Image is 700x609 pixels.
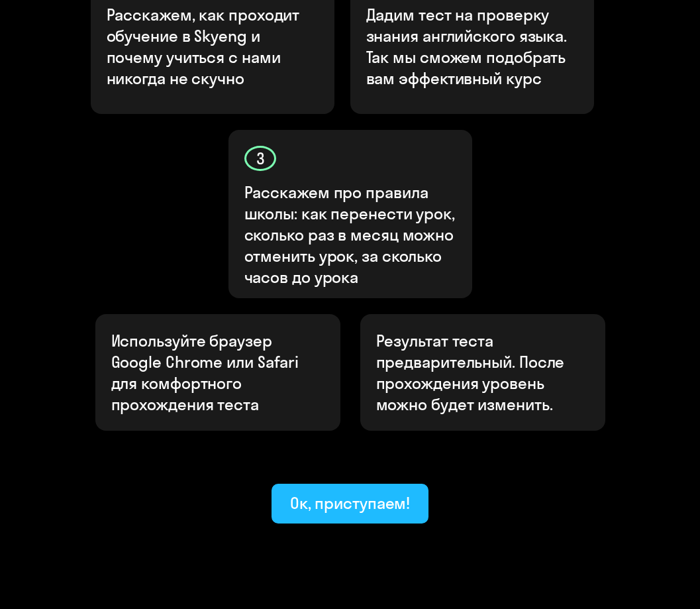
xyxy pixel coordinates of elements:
[244,182,458,288] p: Расскажем про правила школы: как перенести урок, сколько раз в месяц можно отменить урок, за скол...
[244,146,276,171] div: 3
[107,4,320,89] p: Расскажем, как проходит обучение в Skyeng и почему учиться с нами никогда не скучно
[111,330,325,415] p: Используйте браузер Google Chrome или Safari для комфортного прохождения теста
[366,4,579,89] p: Дадим тест на проверку знания английского языка. Так мы сможем подобрать вам эффективный курс
[376,330,589,415] p: Результат теста предварительный. После прохождения уровень можно будет изменить.
[272,484,429,524] button: Ок, приступаем!
[290,492,411,514] div: Ок, приступаем!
